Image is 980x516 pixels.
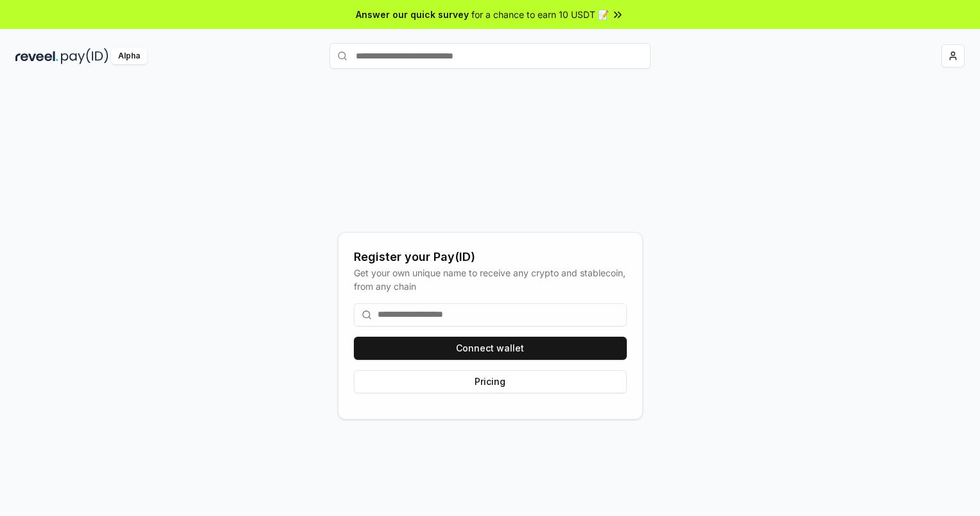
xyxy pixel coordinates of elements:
div: Get your own unique name to receive any crypto and stablecoin, from any chain [354,266,627,293]
button: Connect wallet [354,337,627,360]
span: Answer our quick survey [356,8,469,21]
span: for a chance to earn 10 USDT 📝 [471,8,609,21]
img: pay_id [61,48,109,64]
div: Alpha [111,48,147,64]
img: reveel_dark [15,48,58,64]
div: Register your Pay(ID) [354,248,627,266]
button: Pricing [354,370,627,393]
